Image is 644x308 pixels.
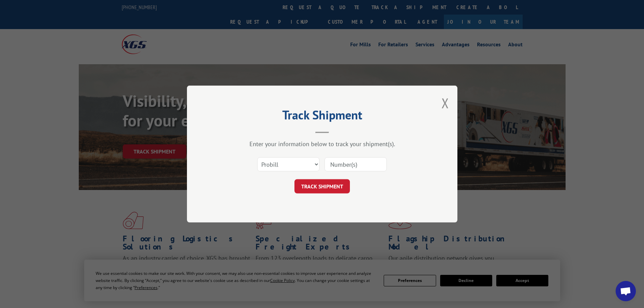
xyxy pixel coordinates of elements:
h2: Track Shipment [221,110,424,123]
input: Number(s) [325,157,387,171]
div: Enter your information below to track your shipment(s). [221,140,424,148]
div: Open chat [616,281,636,301]
button: TRACK SHIPMENT [294,179,350,193]
button: Close modal [442,94,449,112]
